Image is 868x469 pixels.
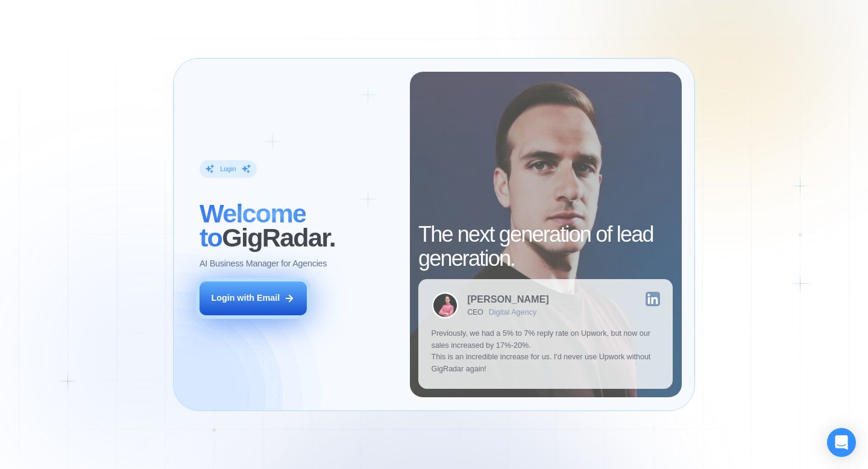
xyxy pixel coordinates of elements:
[220,165,236,173] div: Login
[432,328,660,376] p: Previously, we had a 5% to 7% reply rate on Upwork, but now our sales increased by 17%-20%. This ...
[467,308,483,316] div: CEO
[418,222,673,270] h2: The next generation of lead generation.
[200,282,307,315] button: Login with Email
[827,428,856,457] div: Open Intercom Messenger
[200,199,306,252] span: Welcome to
[489,308,536,316] div: Digital Agency
[200,202,397,250] h2: ‍ GigRadar.
[467,294,549,304] div: [PERSON_NAME]
[211,292,280,304] div: Login with Email
[200,259,327,271] p: AI Business Manager for Agencies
